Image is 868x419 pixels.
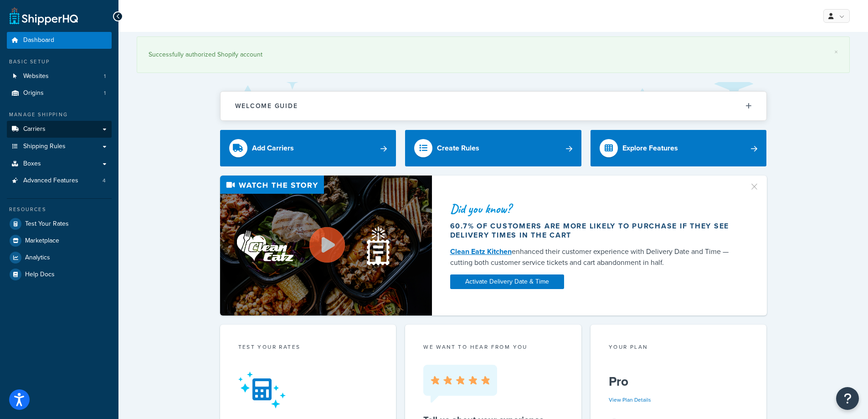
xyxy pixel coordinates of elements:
div: Create Rules [437,142,479,155]
a: Help Docs [7,266,112,283]
span: Help Docs [25,271,55,279]
li: Advanced Features [7,172,112,189]
a: Websites1 [7,68,112,85]
a: Marketplace [7,233,112,249]
button: Open Resource Center [836,387,859,410]
div: Successfully authorized Shopify account [149,48,838,61]
a: Dashboard [7,32,112,49]
p: we want to hear from you [423,343,563,351]
a: View Plan Details [609,396,651,404]
a: Test Your Rates [7,216,112,232]
span: 1 [104,89,106,97]
div: Manage Shipping [7,111,112,119]
a: Origins1 [7,85,112,102]
h5: Pro [609,374,749,389]
h2: Welcome Guide [235,103,298,109]
div: 60.7% of customers are more likely to purchase if they see delivery times in the cart [450,222,738,240]
div: Basic Setup [7,58,112,66]
a: Clean Eatz Kitchen [450,246,512,257]
span: Boxes [23,160,41,168]
li: Origins [7,85,112,102]
span: Marketplace [25,237,59,245]
span: Advanced Features [23,177,78,185]
div: Test your rates [238,343,378,353]
a: Explore Features [591,130,767,166]
div: Add Carriers [252,142,294,155]
span: Carriers [23,125,46,133]
a: Add Carriers [220,130,396,166]
button: Welcome Guide [221,92,766,120]
div: Did you know? [450,202,738,215]
div: Resources [7,206,112,213]
a: Activate Delivery Date & Time [450,274,564,289]
span: Websites [23,72,49,80]
img: Video thumbnail [220,176,432,316]
span: Origins [23,89,44,97]
span: Test Your Rates [25,220,69,228]
a: × [834,48,838,56]
span: Analytics [25,254,50,262]
div: enhanced their customer experience with Delivery Date and Time — cutting both customer service ti... [450,246,738,268]
a: Advanced Features4 [7,172,112,189]
a: Shipping Rules [7,138,112,155]
a: Create Rules [405,130,581,166]
span: Dashboard [23,36,54,44]
span: 4 [103,177,106,185]
div: Explore Features [622,142,678,155]
span: Shipping Rules [23,143,66,150]
div: Your Plan [609,343,749,353]
a: Carriers [7,121,112,138]
a: Boxes [7,155,112,172]
li: Websites [7,68,112,85]
span: 1 [104,72,106,80]
a: Analytics [7,249,112,266]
